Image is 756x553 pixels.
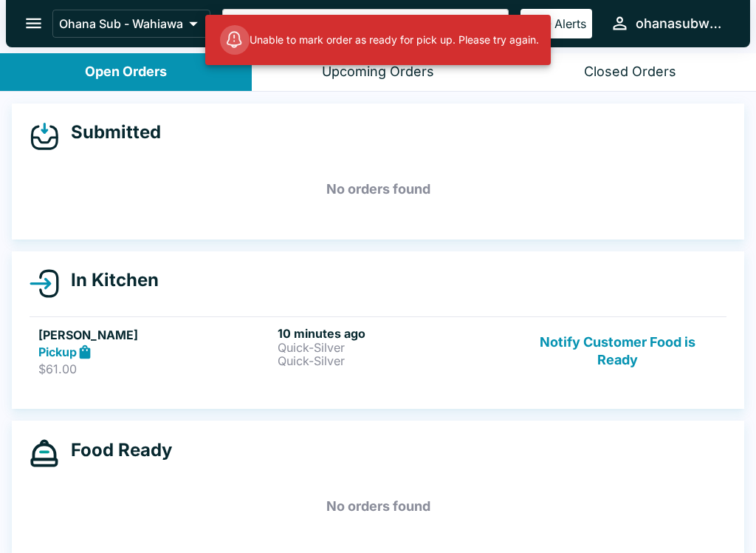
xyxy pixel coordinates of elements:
[322,64,434,81] div: Upcoming Orders
[604,7,732,39] button: ohanasubwahiawa
[278,354,511,367] p: Quick-Silver
[554,16,586,31] p: Alerts
[278,341,511,354] p: Quick-Silver
[59,269,159,291] h4: In Kitchen
[30,480,726,533] h5: No orders found
[59,16,183,31] p: Ohana Sub - Wahiawa
[518,326,718,377] button: Notify Customer Food is Ready
[584,64,676,81] div: Closed Orders
[15,4,52,42] button: open drawer
[38,362,272,376] p: $61.00
[30,316,726,386] a: [PERSON_NAME]Pickup$61.0010 minutes agoQuick-SilverQuick-SilverNotify Customer Food is Ready
[59,439,172,461] h4: Food Ready
[59,121,161,143] h4: Submitted
[278,326,511,341] h6: 10 minutes ago
[85,64,167,81] div: Open Orders
[52,10,210,38] button: Ohana Sub - Wahiawa
[636,15,726,33] div: ohanasubwahiawa
[38,326,272,344] h5: [PERSON_NAME]
[30,163,726,216] h5: No orders found
[38,345,77,359] strong: Pickup
[220,19,539,61] div: Unable to mark order as ready for pick up. Please try again.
